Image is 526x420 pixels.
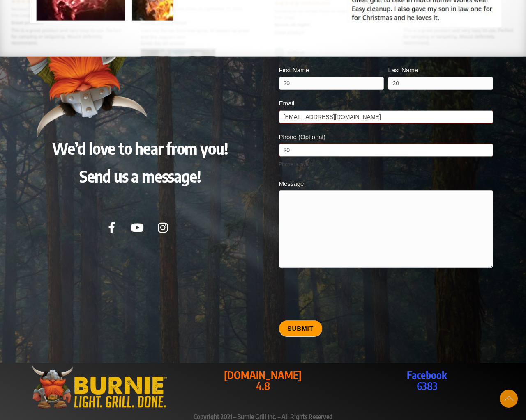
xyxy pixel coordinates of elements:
a: facebook [102,223,125,231]
label: Email [279,98,493,110]
a: Facebook6383 [353,370,501,391]
img: burniegrill.com-logo-high-res-2020110_500px [25,363,173,411]
a: instagram [154,223,176,231]
strong: Facebook [407,368,447,381]
div: Phone is invalid [279,159,493,170]
p: 6383 [353,370,501,391]
label: First Name [279,65,384,77]
button: Submit [279,320,322,336]
a: [DOMAIN_NAME]4.8 [189,370,337,391]
span: We’d love to hear from you! [52,138,228,158]
label: Last Name [388,65,493,77]
p: 4.8 [189,370,337,391]
strong: [DOMAIN_NAME] [224,368,302,381]
a: youtube [128,223,150,231]
img: Burnie Grill – 2021 – Holiday Special [25,57,148,139]
label: Message [279,178,493,190]
iframe: reCAPTCHA [279,276,404,308]
label: Phone (Optional) [279,132,493,144]
span: Send us a message! [79,166,201,186]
